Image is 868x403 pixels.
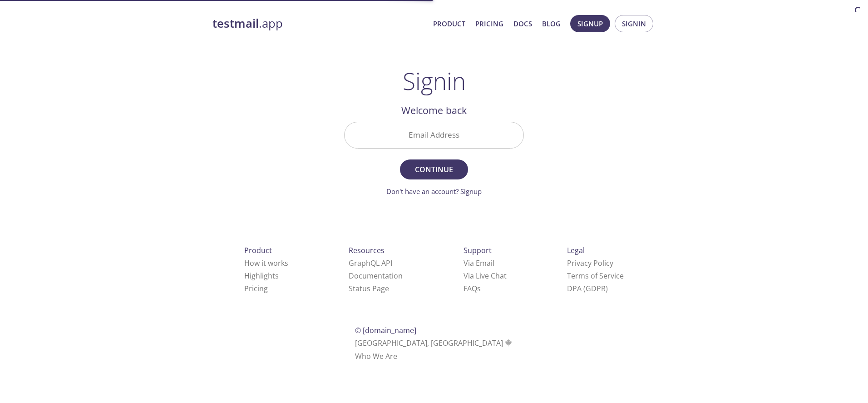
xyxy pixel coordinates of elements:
h1: Signin [403,67,466,95]
a: testmail.app [212,16,426,31]
a: Privacy Policy [567,258,613,268]
span: Support [464,245,492,255]
a: Status Page [349,284,389,294]
a: GraphQL API [349,258,392,268]
span: © [DOMAIN_NAME] [355,325,416,335]
a: DPA (GDPR) [567,284,608,294]
span: Signup [577,18,603,30]
a: Pricing [475,18,503,30]
span: Signin [622,18,646,30]
a: Pricing [244,284,268,294]
button: Signin [615,15,653,32]
a: Who We Are [355,351,397,361]
a: Product [433,18,465,30]
button: Signup [570,15,610,32]
span: [GEOGRAPHIC_DATA], [GEOGRAPHIC_DATA] [355,338,513,348]
a: Documentation [349,271,403,281]
strong: testmail [212,15,259,31]
a: Highlights [244,271,279,281]
a: How it works [244,258,288,268]
a: Docs [513,18,532,30]
a: Don't have an account? Signup [386,187,482,196]
button: Continue [400,159,468,179]
h2: Welcome back [344,103,524,118]
span: s [477,284,481,294]
a: Via Live Chat [464,271,507,281]
span: Product [244,245,272,255]
a: Via Email [464,258,494,268]
span: Resources [349,245,385,255]
span: Continue [410,163,458,176]
a: Blog [542,18,561,30]
span: Legal [567,245,585,255]
a: Terms of Service [567,271,624,281]
a: FAQ [464,284,481,294]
